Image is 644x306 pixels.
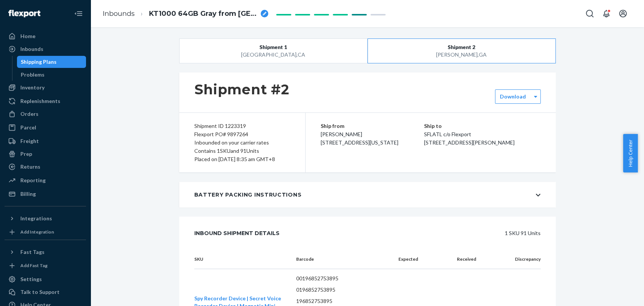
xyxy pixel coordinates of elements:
[20,32,35,40] div: Home
[615,6,630,21] button: Open account menu
[20,288,60,296] div: Talk to Support
[623,134,638,172] button: Help Center
[21,71,45,78] div: Problems
[5,212,86,225] button: Integrations
[482,250,540,269] th: Discrepancy
[194,155,290,163] div: Placed on [DATE] 8:35 am GMT+8
[20,163,40,171] div: Returns
[194,130,290,138] div: Flexport PO# 9897264
[194,147,290,155] div: Contains 1 SKU and 91 Units
[20,97,60,105] div: Replenishments
[5,174,86,186] a: Reporting
[179,38,367,63] button: Shipment 1[GEOGRAPHIC_DATA],CA
[367,38,556,63] button: Shipment 2[PERSON_NAME],GA
[20,124,36,131] div: Parcel
[260,43,287,51] span: Shipment 1
[424,250,482,269] th: Received
[194,226,280,241] div: Inbound Shipment Details
[424,130,541,138] p: SFLATL c/o Flexport
[20,275,42,283] div: Settings
[424,122,541,130] p: Ship to
[5,121,86,134] a: Parcel
[321,131,398,146] span: [PERSON_NAME] [STREET_ADDRESS][US_STATE]
[20,262,48,269] div: Add Fast Tag
[194,138,290,147] div: Inbounded on your carrier rates
[599,6,614,21] button: Open notifications
[20,150,32,158] div: Prep
[17,69,86,81] a: Problems
[448,43,475,51] span: Shipment 2
[149,9,258,19] span: KT1000 64GB Gray from China
[5,188,86,200] a: Billing
[5,43,86,55] a: Inbounds
[17,56,86,68] a: Shipping Plans
[321,122,424,130] p: Ship from
[5,161,86,173] a: Returns
[5,81,86,94] a: Inventory
[296,297,380,305] p: 196852753895
[5,228,86,237] a: Add Integration
[5,95,86,107] a: Replenishments
[386,250,424,269] th: Expected
[194,191,302,198] div: Battery Packing Instructions
[290,250,386,269] th: Barcode
[296,275,380,282] p: 00196852753895
[20,229,54,235] div: Add Integration
[500,93,526,100] label: Download
[5,148,86,160] a: Prep
[424,139,515,146] span: [STREET_ADDRESS][PERSON_NAME]
[103,9,135,18] a: Inbounds
[5,286,86,298] a: Talk to Support
[20,110,38,118] div: Orders
[20,215,52,222] div: Integrations
[20,190,36,198] div: Billing
[5,135,86,147] a: Freight
[5,108,86,120] a: Orders
[20,45,43,53] div: Inbounds
[194,122,290,130] div: Shipment ID 1223319
[194,250,290,269] th: SKU
[198,51,348,58] div: [GEOGRAPHIC_DATA] , CA
[8,10,40,17] img: Flexport logo
[296,286,380,294] p: 0196852753895
[582,6,597,21] button: Open Search Box
[5,30,86,42] a: Home
[386,51,536,58] div: [PERSON_NAME] , GA
[71,6,86,21] button: Close Navigation
[21,58,57,66] div: Shipping Plans
[97,3,274,25] ol: breadcrumbs
[20,84,45,91] div: Inventory
[5,273,86,285] a: Settings
[20,177,46,184] div: Reporting
[194,81,289,97] h1: Shipment #2
[297,226,541,241] div: 1 SKU 91 Units
[5,261,86,270] a: Add Fast Tag
[20,248,45,256] div: Fast Tags
[20,137,39,145] div: Freight
[5,246,86,258] button: Fast Tags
